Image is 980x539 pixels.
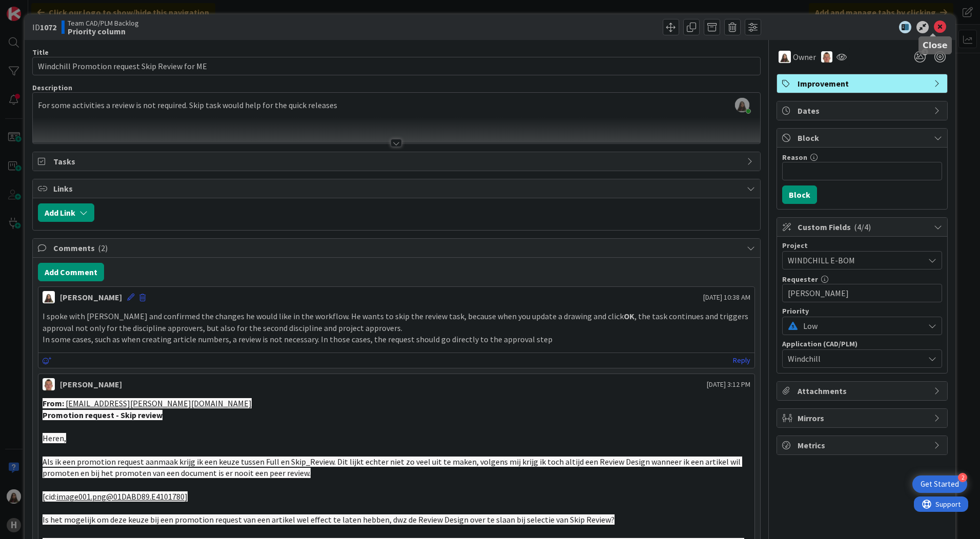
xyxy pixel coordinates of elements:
[53,155,742,168] span: Tasks
[788,253,919,267] span: WINDCHILL E-BOM
[43,491,56,502] span: [cid:
[798,105,929,117] span: Dates
[735,98,749,112] img: DgKIAU5DK9CW91CGzAAdOQy4yew5ohpQ.jpeg
[921,479,959,489] div: Get Started
[43,433,66,443] span: Heren,
[782,275,818,284] label: Requester
[98,243,108,253] span: ( 2 )
[798,439,929,451] span: Metrics
[38,263,104,281] button: Add Comment
[793,51,816,63] span: Owner
[56,491,185,502] a: image001.png@01DABD89.E4101780
[798,77,929,90] span: Improvement
[38,99,755,111] p: For some activities a review is not required. Skip task would help for the quick releases
[43,334,750,345] p: In some cases, such as when creating article numbers, a review is not necessary. In those cases, ...
[43,291,55,303] img: KM
[185,491,188,502] span: ]
[798,221,929,233] span: Custom Fields
[782,242,942,249] div: Project
[68,27,139,35] b: Priority column
[958,473,967,482] div: 2
[60,291,122,303] div: [PERSON_NAME]
[40,22,56,32] b: 1072
[43,398,64,408] strong: From:
[68,19,139,27] span: Team CAD/PLM Backlog
[782,307,942,315] div: Priority
[821,51,832,63] img: TJ
[43,310,750,334] p: I spoke with [PERSON_NAME] and confirmed the changes he would like in the workflow. He wants to s...
[803,319,919,333] span: Low
[60,378,122,390] div: [PERSON_NAME]
[733,354,750,367] a: Reply
[798,385,929,397] span: Attachments
[43,457,742,479] span: Als ik een promotion request aanmaak krijg ik een keuze tussen Full en Skip_Review. Dit lijkt ech...
[779,51,791,63] img: KM
[22,2,47,14] span: Support
[854,222,871,232] span: ( 4/4 )
[703,292,750,303] span: [DATE] 10:38 AM
[43,378,55,390] img: TJ
[38,203,94,222] button: Add Link
[923,40,948,50] h5: Close
[32,83,72,92] span: Description
[798,132,929,144] span: Block
[43,514,615,525] span: Is het mogelijk om deze keuze bij een promotion request van een artikel wel effect te laten hebbe...
[707,379,750,390] span: [DATE] 3:12 PM
[782,153,807,162] label: Reason
[32,21,56,33] span: ID
[782,340,942,347] div: Application (CAD/PLM)
[32,48,49,57] label: Title
[624,311,635,321] strong: OK
[798,412,929,424] span: Mirrors
[912,475,967,493] div: Open Get Started checklist, remaining modules: 2
[53,242,742,254] span: Comments
[53,182,742,195] span: Links
[32,57,761,75] input: type card name here...
[43,410,162,420] strong: Promotion request - Skip review
[66,398,252,408] a: [EMAIL_ADDRESS][PERSON_NAME][DOMAIN_NAME]
[782,185,817,204] button: Block
[788,353,924,365] span: Windchill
